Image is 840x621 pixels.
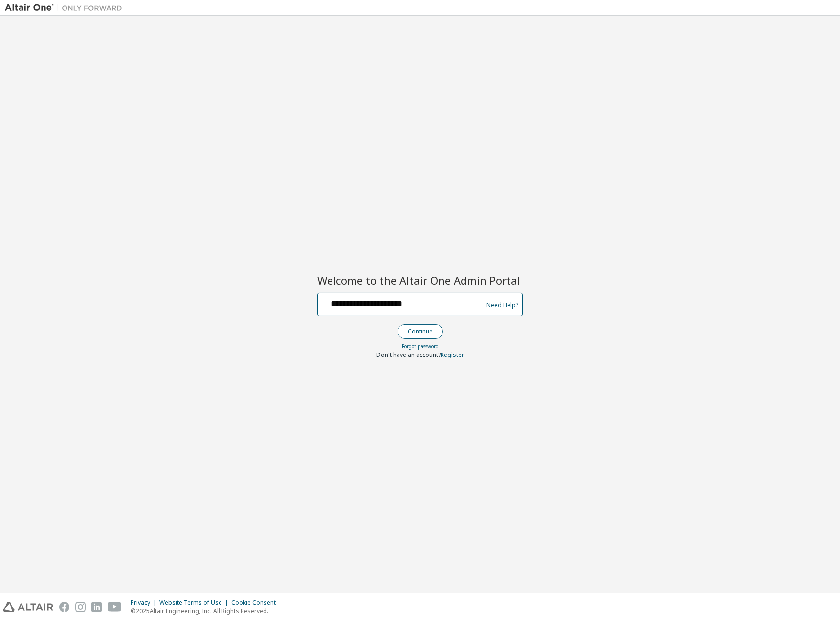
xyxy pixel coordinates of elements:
[131,599,159,607] div: Privacy
[486,305,518,305] a: Need Help?
[231,599,282,607] div: Cookie Consent
[441,351,464,359] a: Register
[75,602,86,612] img: instagram.svg
[398,324,443,339] button: Continue
[376,351,441,359] span: Don't have an account?
[108,602,122,612] img: youtube.svg
[91,602,102,612] img: linkedin.svg
[317,273,523,287] h2: Welcome to the Altair One Admin Portal
[59,602,69,612] img: facebook.svg
[131,607,282,615] p: © 2025 Altair Engineering, Inc. All Rights Reserved.
[159,599,231,607] div: Website Terms of Use
[402,343,439,350] a: Forgot password
[3,602,53,612] img: altair_logo.svg
[5,3,127,13] img: Altair One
